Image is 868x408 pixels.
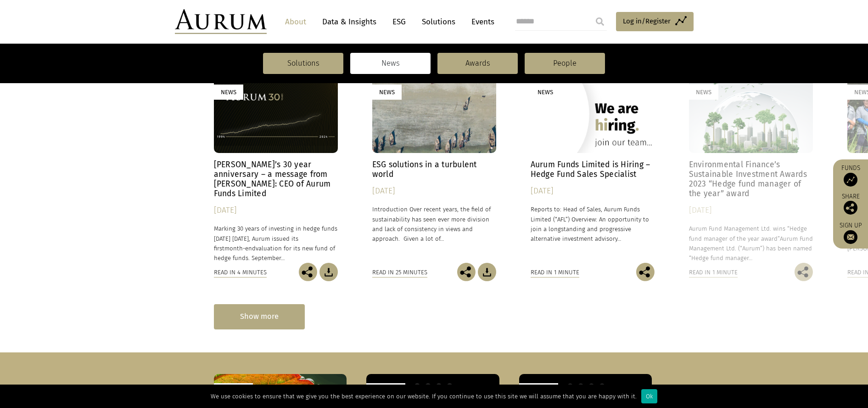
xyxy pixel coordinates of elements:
div: News [689,85,718,100]
p: Reports to: Head of Sales, Aurum Funds Limited (“AFL”) Overview: An opportunity to join a longsta... [531,204,655,244]
h4: Environmental Finance’s Sustainable Investment Awards 2023 “Hedge fund manager of the year” award [689,160,813,198]
div: Insights [366,383,405,398]
span: month-end [224,245,256,252]
a: News ESG solutions in a turbulent world [DATE] Introduction Over recent years, the field of susta... [372,75,496,263]
a: Sign up [838,221,863,244]
div: Read in 4 minutes [214,267,267,278]
a: Data & Insights [318,13,381,30]
p: Marking 30 years of investing in hedge funds [DATE] [DATE], Aurum issued its first valuation for ... [214,224,338,263]
div: Insights [519,383,558,398]
a: Solutions [263,53,343,74]
div: Read in 1 minute [531,267,579,278]
img: Share this post [299,263,317,281]
div: Read in 1 minute [689,267,738,278]
p: Introduction Over recent years, the field of sustainability has seen ever more division and lack ... [372,204,496,244]
div: Share [838,193,863,215]
div: Read in 25 minutes [372,267,427,278]
div: Ok [641,389,657,403]
a: People [525,53,605,74]
h4: Aurum Funds Limited is Hiring – Hedge Fund Sales Specialist [531,160,655,179]
a: News [PERSON_NAME]’s 30 year anniversary – a message from [PERSON_NAME]: CEO of Aurum Funds Limit... [214,75,338,263]
img: Download Article [319,263,338,281]
a: Log in/Register [616,12,694,31]
div: [DATE] [689,204,813,217]
a: About [280,13,311,30]
img: Download Article [478,263,496,281]
input: Submit [591,12,609,31]
a: News [350,53,431,74]
span: Log in/Register [623,16,671,27]
a: Solutions [417,13,460,30]
img: Share this post [795,263,813,281]
div: [DATE] [214,204,338,217]
a: Events [467,13,494,30]
img: Sign up to our newsletter [844,230,857,244]
div: News [531,85,560,100]
div: [DATE] [531,185,655,198]
img: Share this post [636,263,655,281]
a: Funds [838,164,863,187]
a: Awards [437,53,518,74]
a: News Aurum Funds Limited is Hiring – Hedge Fund Sales Specialist [DATE] Reports to: Head of Sales... [531,75,655,263]
p: Aurum Fund Management Ltd. wins “Hedge fund manager of the year award”Aurum Fund Management Ltd. ... [689,224,813,263]
img: Aurum [175,9,267,34]
img: Share this post [844,201,857,215]
div: Insights [214,383,253,398]
h4: ESG solutions in a turbulent world [372,160,496,179]
a: ESG [388,13,410,30]
img: Access Funds [844,173,857,187]
img: Share this post [457,263,476,281]
div: [DATE] [372,185,496,198]
h4: [PERSON_NAME]’s 30 year anniversary – a message from [PERSON_NAME]: CEO of Aurum Funds Limited [214,160,338,198]
div: News [372,85,402,100]
div: News [214,85,243,100]
div: Show more [214,304,305,329]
